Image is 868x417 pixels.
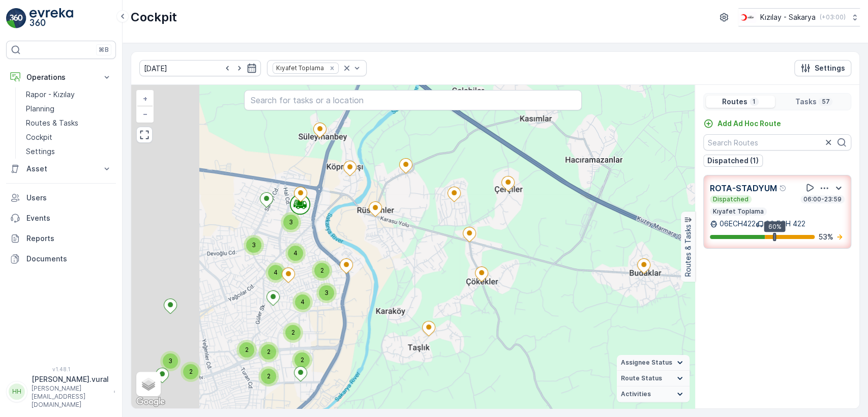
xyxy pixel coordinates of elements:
div: 3 [316,283,337,303]
button: Kızılay - Sakarya(+03:00) [738,8,860,26]
p: 57 [820,98,830,106]
p: Dispatched (1) [707,156,759,166]
div: Remove Kıyafet Toplama [326,64,338,72]
p: Settings [26,146,55,157]
a: Routes & Tasks [22,116,116,130]
span: 2 [291,329,295,336]
a: Cockpit [22,130,116,144]
a: Zoom In [137,91,153,106]
p: ROTA-STADYUM [710,182,777,194]
p: Rapor - Kızılay [26,90,75,100]
div: 2 [236,340,257,360]
a: Planning [22,102,116,116]
div: 3 [244,235,264,255]
div: 4 [265,262,286,283]
p: ⌘B [99,46,109,54]
summary: Route Status [617,371,690,386]
span: 2 [320,266,324,274]
div: 2 [258,366,279,386]
button: Settings [794,60,851,76]
p: 06ECH422 [720,219,756,229]
div: 2 [292,350,312,370]
span: + [143,94,147,103]
p: Dispatched [712,195,750,203]
div: 2 [283,322,303,343]
div: 3 [281,212,301,232]
div: 4 [292,292,313,312]
div: Help Tooltip Icon [779,184,787,192]
p: 53 % [819,232,833,242]
span: 4 [301,298,305,306]
span: 4 [293,249,297,257]
p: Routes & Tasks [26,118,78,128]
span: 3 [252,241,256,249]
p: Tasks [795,97,816,107]
a: Settings [22,144,116,159]
a: Add Ad Hoc Route [703,118,781,129]
a: Layers [137,373,160,395]
img: logo_light-DOdMpM7g.png [29,8,73,28]
p: Events [26,213,112,223]
p: Add Ad Hoc Route [717,118,781,129]
div: 2 [181,362,201,382]
input: Search Routes [703,134,851,151]
span: 3 [324,289,328,296]
a: Open this area in Google Maps (opens a new window) [134,395,167,408]
span: 2 [301,356,304,364]
span: 3 [168,357,172,365]
span: Route Status [621,374,662,382]
a: Documents [6,249,116,269]
div: Kıyafet Toplama [273,63,325,73]
div: 2 [312,260,332,281]
a: Rapor - Kızılay [22,87,116,102]
img: k%C4%B1z%C4%B1lay_DTAvauz.png [738,12,756,23]
input: Search for tasks or a location [244,90,582,110]
input: dd/mm/yyyy [139,60,261,76]
p: Routes & Tasks [683,225,693,277]
div: HH [9,383,25,400]
button: Asset [6,159,116,179]
div: 60% [764,221,785,232]
span: 2 [189,368,193,375]
span: 3 [289,218,293,226]
p: Cockpit [26,132,52,142]
p: 1 [752,98,757,106]
button: HH[PERSON_NAME].vural[PERSON_NAME][EMAIL_ADDRESS][DOMAIN_NAME] [6,374,116,409]
div: 4 [285,243,306,263]
p: Planning [26,104,54,114]
p: 06 ECH 422 [765,219,805,229]
p: Settings [815,63,845,73]
img: Google [134,395,167,408]
p: Asset [26,164,96,174]
p: ( +03:00 ) [820,13,846,21]
a: Events [6,208,116,228]
span: 2 [267,372,271,380]
a: Users [6,188,116,208]
p: [PERSON_NAME].vural [32,374,109,384]
p: [PERSON_NAME][EMAIL_ADDRESS][DOMAIN_NAME] [32,384,109,409]
p: Reports [26,233,112,244]
p: Cockpit [131,9,177,25]
button: Dispatched (1) [703,155,763,167]
p: Operations [26,72,96,82]
summary: Activities [617,386,690,402]
div: 2 [258,342,279,362]
span: 2 [245,346,249,353]
p: Users [26,193,112,203]
p: Kızılay - Sakarya [760,12,816,22]
span: 2 [267,348,271,355]
p: Routes [722,97,747,107]
div: 3 [160,351,181,371]
p: Documents [26,254,112,264]
img: logo [6,8,26,28]
span: 4 [274,269,278,276]
button: Operations [6,67,116,87]
a: Reports [6,228,116,249]
summary: Assignee Status [617,355,690,371]
p: Kıyafet Toplama [712,207,765,216]
a: Zoom Out [137,106,153,122]
span: v 1.48.1 [6,366,116,372]
span: − [143,109,148,118]
span: Activities [621,390,651,398]
span: Assignee Status [621,359,672,367]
